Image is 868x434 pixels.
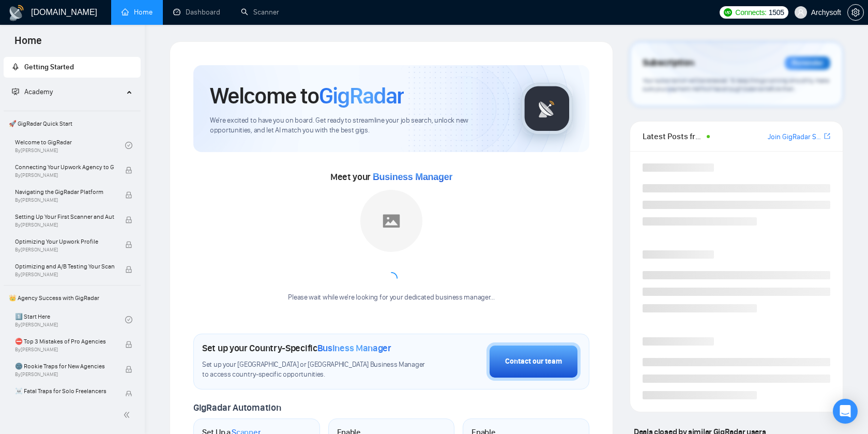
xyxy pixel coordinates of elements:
span: ☠️ Fatal Traps for Solo Freelancers [15,386,114,396]
a: dashboardDashboard [173,8,220,17]
span: GigRadar [319,82,404,110]
span: Subscription [643,54,694,72]
span: Setting Up Your First Scanner and Auto-Bidder [15,212,114,222]
span: By [PERSON_NAME] [15,197,114,203]
span: By [PERSON_NAME] [15,222,114,228]
span: 1505 [769,7,784,18]
button: setting [847,4,864,21]
span: setting [848,8,863,17]
span: lock [125,216,132,223]
div: Please wait while we're looking for your dedicated business manager... [282,293,500,303]
span: Set up your [GEOGRAPHIC_DATA] or [GEOGRAPHIC_DATA] Business Manager to access country-specific op... [202,360,429,380]
span: export [824,132,830,140]
span: We're excited to have you on board. Get ready to streamline your job search, unlock new opportuni... [210,116,505,136]
span: lock [125,191,132,199]
span: check-circle [125,142,132,149]
span: rocket [12,63,19,70]
a: Welcome to GigRadarBy[PERSON_NAME] [15,134,125,157]
h1: Set up your Country-Specific [202,342,391,354]
span: 🌚 Rookie Traps for New Agencies [15,361,114,371]
span: Navigating the GigRadar Platform [15,187,114,197]
button: Contact our team [486,342,581,381]
span: check-circle [125,316,132,323]
span: By [PERSON_NAME] [15,247,114,253]
img: gigradar-logo.png [521,83,573,134]
span: lock [125,341,132,348]
span: Connecting Your Upwork Agency to GigRadar [15,162,114,172]
span: Academy [24,87,53,96]
img: placeholder.png [360,190,422,252]
img: logo [8,5,25,21]
a: searchScanner [241,8,279,17]
span: Optimizing Your Upwork Profile [15,236,114,247]
div: Reminder [785,56,830,70]
span: double-left [123,410,133,420]
span: 👑 Agency Success with GigRadar [5,288,140,308]
span: Business Manager [373,172,452,182]
span: lock [125,366,132,373]
span: Business Manager [317,342,391,354]
span: Optimizing and A/B Testing Your Scanner for Better Results [15,261,114,272]
span: fund-projection-screen [12,88,19,95]
span: Connects: [735,7,766,18]
span: lock [125,241,132,248]
span: Latest Posts from the GigRadar Community [643,130,704,143]
span: By [PERSON_NAME] [15,172,114,178]
a: 1️⃣ Start HereBy[PERSON_NAME] [15,308,125,331]
span: By [PERSON_NAME] [15,272,114,278]
span: Your subscription will be renewed. To keep things running smoothly, make sure your payment method... [643,77,829,93]
span: lock [125,167,132,174]
div: Contact our team [505,356,562,367]
a: export [824,131,830,141]
span: user [797,9,804,16]
span: By [PERSON_NAME] [15,347,114,353]
span: GigRadar Automation [193,402,281,413]
span: ⛔ Top 3 Mistakes of Pro Agencies [15,336,114,347]
div: Open Intercom Messenger [833,399,858,424]
span: Home [6,33,50,55]
span: Getting Started [24,63,74,71]
span: lock [125,266,132,273]
img: upwork-logo.png [724,8,732,17]
span: loading [384,271,399,286]
h1: Welcome to [210,82,404,110]
a: Join GigRadar Slack Community [768,131,822,143]
span: lock [125,391,132,398]
li: Getting Started [4,57,141,78]
span: 🚀 GigRadar Quick Start [5,113,140,134]
span: Meet your [330,171,452,183]
a: setting [847,8,864,17]
span: Academy [12,87,53,96]
span: By [PERSON_NAME] [15,371,114,378]
a: homeHome [121,8,153,17]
